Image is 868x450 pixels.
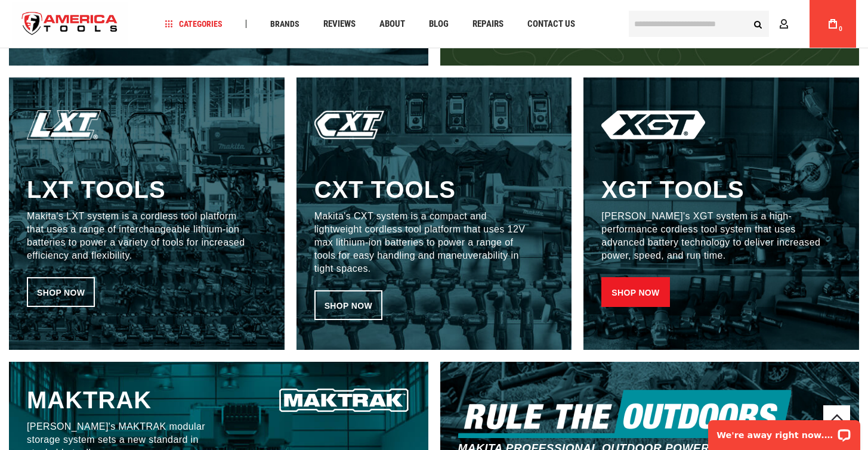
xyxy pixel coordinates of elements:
p: Makita's CXT system is a compact and lightweight cordless tool platform that uses 12V max lithium... [314,210,537,275]
h3: XGT tools [601,175,744,204]
img: LXT Tools Icon [27,110,101,139]
a: Blog [424,16,454,32]
img: CXT Tools Icon [277,386,410,415]
a: store logo [12,2,128,46]
a: Reviews [318,16,361,32]
a: Shop now [314,290,382,320]
span: Blog [429,20,449,29]
h3: Maktrak [27,386,226,414]
span: Contact Us [527,20,575,29]
span: About [379,20,405,29]
img: XGT Tools Icon [601,110,705,139]
span: Brands [270,20,299,28]
img: Rule The Outdoors Icon [458,390,791,438]
a: Contact Us [522,16,580,32]
iframe: LiveChat chat widget [700,412,868,450]
h3: LXT tools [27,175,166,204]
a: Brands [265,16,305,32]
a: Categories [160,16,228,32]
a: Repairs [467,16,509,32]
a: Shop now [601,277,669,307]
p: Makita's LXT system is a cordless tool platform that uses a range of interchangeable lithium-ion ... [27,210,249,262]
span: Categories [165,20,223,28]
span: Reviews [323,20,356,29]
img: CXT Tools Icon [314,110,396,139]
a: About [374,16,410,32]
a: Shop now [27,277,95,307]
span: 0 [839,26,842,32]
h3: CXT tools [314,175,456,204]
img: America Tools [12,2,128,46]
span: Repairs [472,20,503,29]
button: Search [746,13,769,35]
p: [PERSON_NAME]'s XGT system is a high-performance cordless tool system that uses advanced battery ... [601,210,824,262]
